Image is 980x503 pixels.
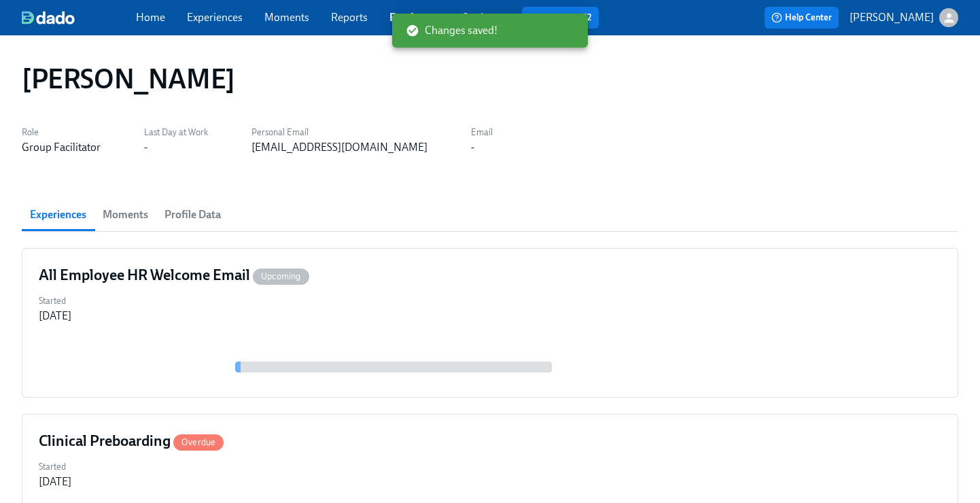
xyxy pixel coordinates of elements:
[22,11,75,24] img: dado
[331,11,368,24] a: Reports
[471,125,493,140] label: Email
[253,271,309,281] span: Upcoming
[471,140,474,155] div: -
[522,7,599,29] button: Review us on G2
[39,474,71,489] div: [DATE]
[187,11,243,24] a: Experiences
[264,11,309,24] a: Moments
[39,459,71,474] label: Started
[850,8,958,27] button: [PERSON_NAME]
[251,140,427,155] div: [EMAIL_ADDRESS][DOMAIN_NAME]
[765,7,839,29] button: Help Center
[39,431,224,451] h4: Clinical Preboarding
[389,11,441,24] a: Employees
[22,63,235,95] h1: [PERSON_NAME]
[406,23,497,38] span: Changes saved!
[144,140,147,155] div: -
[771,11,832,24] span: Help Center
[39,294,71,309] label: Started
[30,205,86,224] span: Experiences
[22,125,101,140] label: Role
[39,309,71,324] div: [DATE]
[251,125,427,140] label: Personal Email
[22,11,136,24] a: dado
[22,140,101,155] div: Group Facilitator
[39,265,309,285] h4: All Employee HR Welcome Email
[103,205,148,224] span: Moments
[144,125,208,140] label: Last Day at Work
[164,205,221,224] span: Profile Data
[136,11,165,24] a: Home
[850,10,934,25] p: [PERSON_NAME]
[173,437,224,447] span: Overdue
